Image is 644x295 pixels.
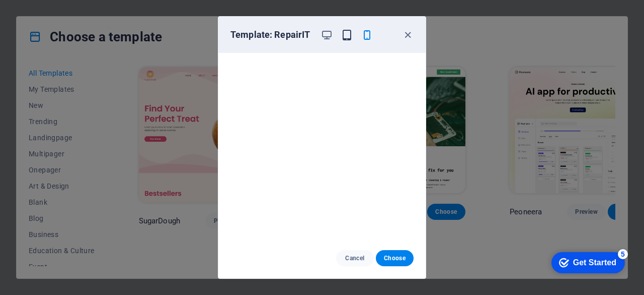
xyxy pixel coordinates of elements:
button: Cancel [336,250,374,266]
button: Choose [376,250,414,266]
div: Get Started [30,11,73,20]
div: 5 [74,2,85,12]
span: Choose [384,254,406,262]
div: Get Started 5 items remaining, 0% complete [8,5,82,26]
h6: Template: RepairIT [230,29,312,41]
span: Cancel [344,254,366,262]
